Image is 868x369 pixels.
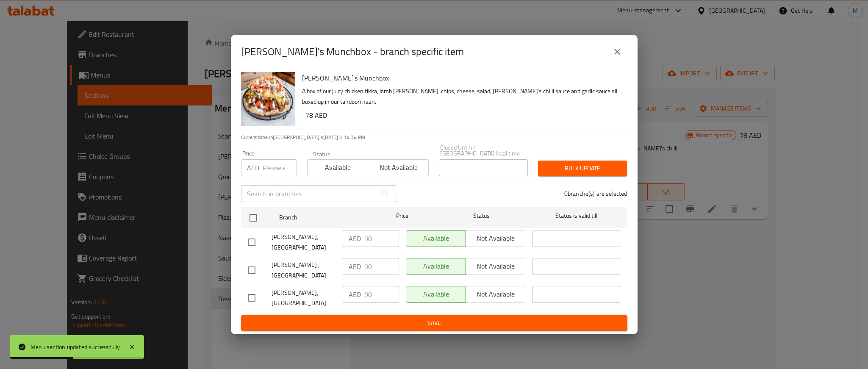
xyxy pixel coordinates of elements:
[241,72,295,126] img: Charlie's Munchbox
[302,86,621,107] p: A box of our juicy chicken tikka, lamb [PERSON_NAME], chips, cheese, salad, [PERSON_NAME]'s chill...
[272,260,336,281] span: [PERSON_NAME] ,[GEOGRAPHIC_DATA]
[247,163,259,173] p: AED
[364,230,399,247] input: Please enter price
[272,288,336,309] span: [PERSON_NAME], [GEOGRAPHIC_DATA]
[545,163,620,174] span: Bulk update
[248,318,621,328] span: Save
[272,232,336,253] span: [PERSON_NAME], [GEOGRAPHIC_DATA]
[532,211,620,221] span: Status is valid till
[374,211,430,221] span: Price
[305,109,621,121] h6: 78 AED
[349,261,361,272] p: AED
[364,258,399,275] input: Please enter price
[307,159,368,176] button: Available
[437,211,525,221] span: Status
[349,233,361,244] p: AED
[241,185,377,202] input: Search in branches
[607,42,627,62] button: close
[349,289,361,300] p: AED
[364,286,399,303] input: Please enter price
[311,161,365,174] span: Available
[302,72,621,84] h6: [PERSON_NAME]'s Munchbox
[31,342,120,352] div: Menu section updated successfully
[538,161,627,176] button: Bulk update
[279,212,367,223] span: Branch
[372,161,425,174] span: Not available
[564,189,627,198] p: 0 branche(s) are selected
[241,133,627,141] p: Current time in [GEOGRAPHIC_DATA] is [DATE] 2:14:34 PM
[263,159,297,176] input: Please enter price
[368,159,429,176] button: Not available
[241,45,464,58] h2: [PERSON_NAME]'s Munchbox - branch specific item
[241,315,627,331] button: Save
